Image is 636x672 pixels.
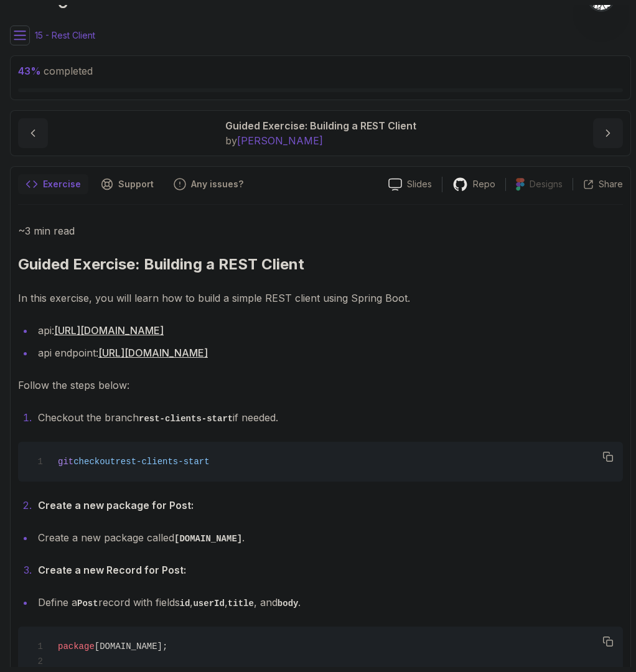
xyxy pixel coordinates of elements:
[18,376,623,394] p: Follow the steps below:
[174,534,242,544] code: [DOMAIN_NAME]
[228,599,254,609] code: title
[118,178,154,190] p: Support
[115,457,209,467] span: rest-clients-start
[139,414,233,424] code: rest-clients-start
[18,289,623,307] p: In this exercise, you will learn how to build a simple REST client using Spring Boot.
[225,118,416,133] p: Guided Exercise: Building a REST Client
[77,599,98,609] code: Post
[93,174,161,194] button: Support button
[18,118,48,148] button: previous content
[34,344,623,362] li: api endpoint:
[98,347,208,359] a: [URL][DOMAIN_NAME]
[34,529,623,547] li: Create a new package called .
[530,178,563,190] p: Designs
[237,134,323,147] span: [PERSON_NAME]
[18,254,623,274] h2: Guided Exercise: Building a REST Client
[278,599,299,609] code: body
[473,178,495,190] p: Repo
[18,174,88,194] button: notes button
[95,642,168,651] span: [DOMAIN_NAME];
[34,409,623,427] li: Checkout the branch if needed.
[593,118,623,148] button: next content
[73,457,115,467] span: checkout
[43,178,81,190] p: Exercise
[378,178,442,191] a: Slides
[35,29,95,42] p: 15 - Rest Client
[193,599,224,609] code: userId
[58,457,73,467] span: git
[34,594,623,612] li: Define a record with fields , , , and .
[407,178,432,190] p: Slides
[18,222,623,240] p: ~3 min read
[54,324,164,337] a: [URL][DOMAIN_NAME]
[38,499,194,511] strong: Create a new package for Post:
[225,133,416,148] p: by
[38,564,186,576] strong: Create a new Record for Post:
[573,178,623,190] button: Share
[191,178,243,190] p: Any issues?
[18,65,41,77] span: 43 %
[442,177,505,192] a: Repo
[599,178,623,190] p: Share
[180,599,190,609] code: id
[58,642,95,651] span: package
[18,65,93,77] span: completed
[166,174,251,194] button: Feedback button
[34,322,623,339] li: api:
